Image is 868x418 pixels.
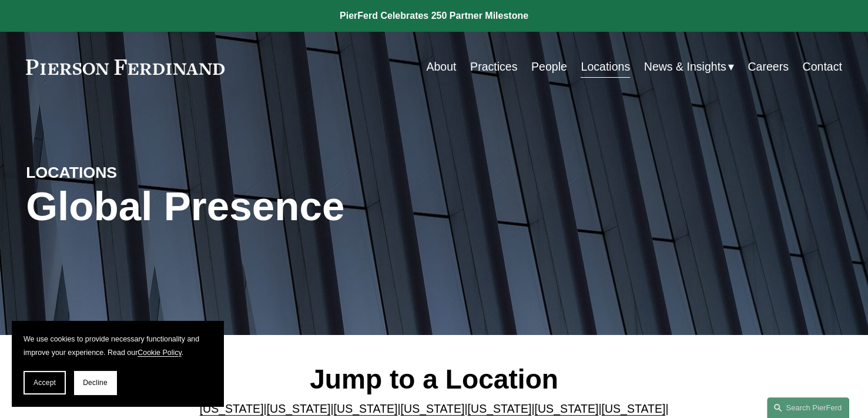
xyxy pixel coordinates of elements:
h2: Jump to a Location [196,363,672,396]
span: News & Insights [644,57,726,77]
h1: Global Presence [26,183,570,230]
h4: LOCATIONS [26,163,230,183]
a: People [531,55,567,78]
a: [US_STATE] [267,402,331,415]
p: We use cookies to provide necessary functionality and improve your experience. Read our . [24,333,212,359]
a: [US_STATE] [534,402,598,415]
button: Decline [74,371,116,394]
a: Careers [748,55,788,78]
a: Search this site [767,397,849,418]
span: Decline [83,379,108,387]
a: [US_STATE] [401,402,465,415]
a: Cookie Policy [138,349,181,357]
a: [US_STATE] [334,402,398,415]
a: [US_STATE] [601,402,665,415]
button: Accept [24,371,66,394]
a: [US_STATE] [200,402,264,415]
a: Locations [581,55,630,78]
span: Accept [33,379,56,387]
a: Practices [470,55,517,78]
a: Contact [802,55,842,78]
a: About [426,55,456,78]
section: Cookie banner [12,321,223,406]
a: folder dropdown [644,55,734,78]
a: [US_STATE] [467,402,531,415]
